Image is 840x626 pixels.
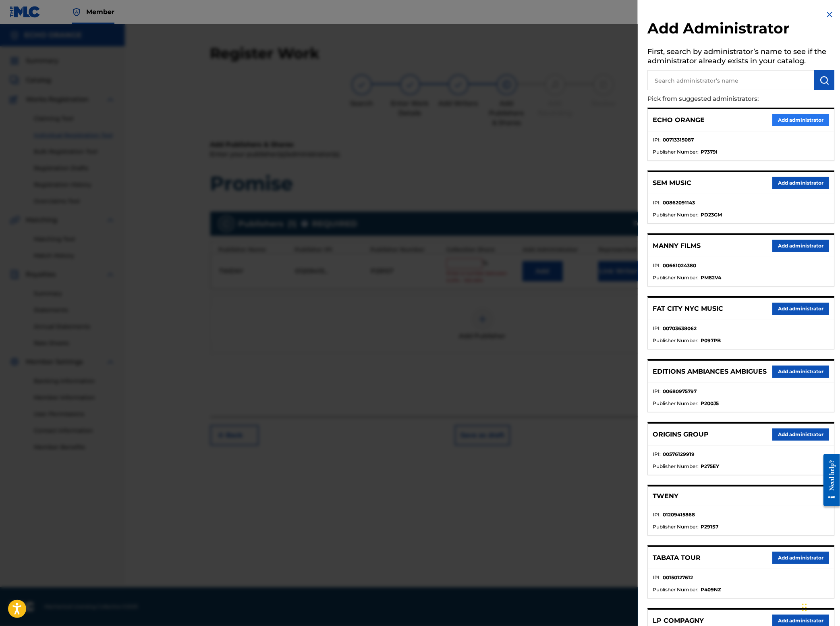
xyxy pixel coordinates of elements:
span: IPI : [653,136,661,144]
span: IPI : [653,574,661,581]
iframe: Chat Widget [800,587,840,626]
span: Publisher Number : [653,274,699,281]
iframe: Resource Center [817,447,840,514]
button: Add administrator [772,366,829,378]
button: Add administrator [772,177,829,189]
strong: 00576129919 [663,451,695,458]
img: Search Works [819,75,829,85]
span: Publisher Number : [653,586,699,593]
span: Member [86,7,114,17]
p: ORIGINS GROUP [653,430,709,439]
img: Top Rightsholder [72,7,81,17]
strong: P097PB [701,337,721,344]
p: TABATA TOUR [653,553,701,563]
button: Add administrator [772,240,829,252]
input: Search administrator’s name [647,70,814,90]
span: IPI : [653,511,661,518]
h5: First, search by administrator’s name to see if the administrator already exists in your catalog. [647,45,834,70]
p: FAT CITY NYC MUSIC [653,304,723,314]
strong: 01209415868 [663,511,695,518]
h2: Add Administrator [647,19,834,40]
span: Publisher Number : [653,523,699,530]
span: Publisher Number : [653,148,699,156]
p: EDITIONS AMBIANCES AMBIGUES [653,367,767,376]
strong: 00703638062 [663,325,697,332]
div: Widget de chat [800,587,840,626]
strong: P7379I [701,148,718,156]
button: Add administrator [772,114,829,126]
p: ECHO ORANGE [653,115,705,125]
strong: 00862091143 [663,199,695,206]
span: IPI : [653,325,661,332]
span: IPI : [653,262,661,269]
strong: 00713315087 [663,136,694,144]
strong: P200J5 [701,400,719,407]
span: Publisher Number : [653,400,699,407]
img: MLC Logo [10,6,41,18]
span: Publisher Number : [653,211,699,218]
span: IPI : [653,451,661,458]
span: Publisher Number : [653,337,699,344]
span: IPI : [653,199,661,206]
span: IPI : [653,388,661,395]
p: Pick from suggested administrators: [647,90,788,108]
p: TWENY [653,491,678,501]
button: Add administrator [772,552,829,564]
p: MANNY FILMS [653,241,701,251]
strong: PD23GM [701,211,722,218]
strong: P275EY [701,463,719,470]
strong: 00680975797 [663,388,697,395]
button: Add administrator [772,303,829,315]
div: Glisser [802,595,807,620]
p: SEM MUSIC [653,178,691,188]
p: LP COMPAGNY [653,616,704,626]
strong: 00661024380 [663,262,696,269]
strong: PM82V4 [701,274,721,281]
strong: 00150127612 [663,574,693,581]
span: Publisher Number : [653,463,699,470]
button: Add administrator [772,428,829,441]
strong: P291S7 [701,523,718,530]
strong: P409NZ [701,586,721,593]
